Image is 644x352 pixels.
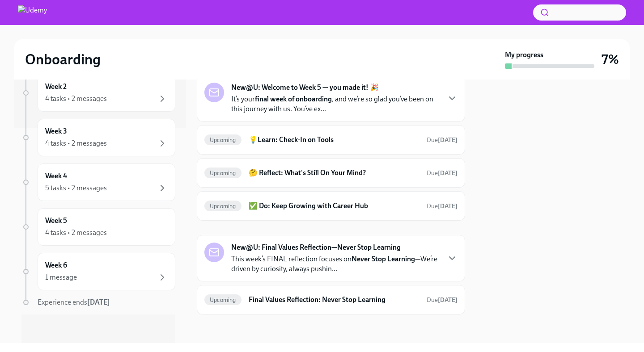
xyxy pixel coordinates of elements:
[427,136,458,144] span: November 8th, 2025 10:00
[45,82,67,92] h6: Week 2
[249,201,419,211] h6: ✅ Do: Keep Growing with Career Hub
[204,170,241,176] span: Upcoming
[204,137,241,143] span: Upcoming
[249,168,419,178] h6: 🤔 Reflect: What's Still On Your Mind?
[204,133,458,147] a: Upcoming💡Learn: Check-In on ToolsDue[DATE]
[427,136,458,144] span: Due
[25,50,101,68] h2: Onboarding
[438,296,458,304] strong: [DATE]
[255,95,332,103] strong: final week of onboarding
[438,169,458,177] strong: [DATE]
[352,255,415,263] strong: Never Stop Learning
[231,94,440,114] p: It’s your , and we’re so glad you’ve been on this journey with us. You’ve ex...
[38,298,110,306] span: Experience ends
[45,126,67,136] h6: Week 3
[427,202,458,210] span: Due
[204,297,241,303] span: Upcoming
[45,94,107,104] div: 4 tasks • 2 messages
[87,298,110,306] strong: [DATE]
[21,163,175,201] a: Week 45 tasks • 2 messages
[45,272,77,282] div: 1 message
[427,202,458,210] span: November 8th, 2025 10:00
[231,83,379,92] strong: New@U: Welcome to Week 5 — you made it! 🎉
[21,119,175,156] a: Week 34 tasks • 2 messages
[231,243,401,252] strong: New@U: Final Values Reflection—Never Stop Learning
[18,5,47,20] img: Udemy
[21,74,175,112] a: Week 24 tasks • 2 messages
[427,296,458,304] span: November 10th, 2025 10:00
[204,293,458,307] a: UpcomingFinal Values Reflection: Never Stop LearningDue[DATE]
[427,169,458,177] span: November 8th, 2025 10:00
[45,228,107,238] div: 4 tasks • 2 messages
[204,203,241,210] span: Upcoming
[427,296,458,304] span: Due
[45,138,107,148] div: 4 tasks • 2 messages
[45,216,67,226] h6: Week 5
[21,208,175,246] a: Week 54 tasks • 2 messages
[204,166,458,180] a: Upcoming🤔 Reflect: What's Still On Your Mind?Due[DATE]
[45,183,107,193] div: 5 tasks • 2 messages
[249,135,419,145] h6: 💡Learn: Check-In on Tools
[45,260,67,270] h6: Week 6
[249,295,419,305] h6: Final Values Reflection: Never Stop Learning
[427,169,458,177] span: Due
[438,202,458,210] strong: [DATE]
[231,254,440,274] p: This week’s FINAL reflection focuses on —We’re driven by curiosity, always pushin...
[45,171,67,181] h6: Week 4
[602,51,619,67] h3: 7%
[505,50,543,60] strong: My progress
[21,253,175,290] a: Week 61 message
[438,136,458,144] strong: [DATE]
[204,199,458,213] a: Upcoming✅ Do: Keep Growing with Career HubDue[DATE]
